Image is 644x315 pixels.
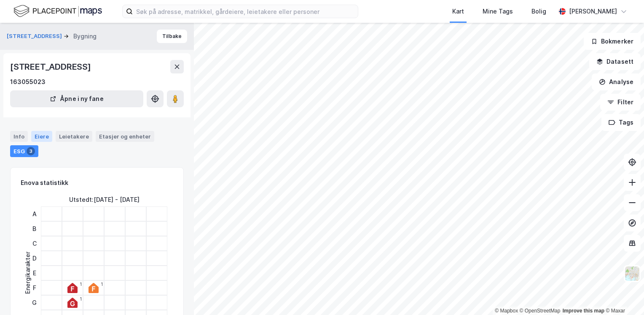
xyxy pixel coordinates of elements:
a: Improve this map [563,308,604,314]
div: Etasjer og enheter [99,133,151,140]
div: 163055023 [10,77,46,87]
div: 1 [101,282,103,287]
div: 3 [27,147,35,155]
img: Z [624,266,640,282]
button: Datasett [589,53,641,70]
div: Info [10,131,28,142]
div: Mine Tags [483,6,513,16]
div: 1 [80,282,82,287]
a: OpenStreetMap [520,308,561,314]
button: Filter [600,94,641,111]
button: Tilbake [157,30,187,43]
div: D [29,251,40,266]
button: [STREET_ADDRESS] [7,32,64,41]
iframe: Chat Widget [602,274,644,315]
button: Bokmerker [584,33,641,50]
div: Eiere [31,131,52,142]
div: 1 [80,296,82,301]
div: Kontrollprogram for chat [602,274,644,315]
div: C [29,236,40,251]
div: ESG [10,145,38,157]
img: logo.f888ab2527a4732fd821a326f86c7f29.svg [13,4,102,19]
div: Enova statistikk [21,178,68,188]
div: F [29,280,40,295]
div: Energikarakter [23,252,33,294]
div: A [29,206,40,221]
div: E [29,266,40,280]
div: Leietakere [56,131,92,142]
div: G [29,295,40,310]
div: B [29,221,40,236]
button: Åpne i ny fane [10,90,143,107]
div: Kart [452,6,464,16]
button: Tags [601,114,641,131]
a: Mapbox [495,308,518,314]
div: [STREET_ADDRESS] [10,60,93,73]
input: Søk på adresse, matrikkel, gårdeiere, leietakere eller personer [133,5,358,18]
button: Analyse [592,73,641,90]
div: Bolig [531,6,546,16]
div: [PERSON_NAME] [569,6,617,16]
div: Bygning [73,31,97,41]
div: Utstedt : [DATE] - [DATE] [69,195,140,205]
